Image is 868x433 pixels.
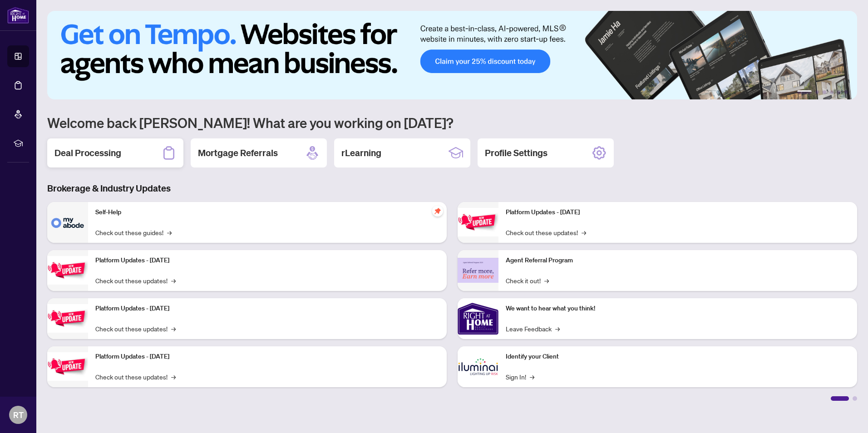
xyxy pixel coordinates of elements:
[832,401,859,428] button: Open asap
[95,304,439,314] p: Platform Updates - [DATE]
[823,90,826,94] button: 3
[432,206,443,216] span: pushpin
[815,90,819,94] button: 2
[837,90,841,94] button: 5
[506,227,586,237] a: Check out these updates!→
[198,147,278,159] h2: Mortgage Referrals
[54,147,121,159] h2: Deal Processing
[458,258,498,283] img: Agent Referral Program
[485,147,547,159] h2: Profile Settings
[506,207,850,217] p: Platform Updates - [DATE]
[171,372,176,382] span: →
[844,90,848,94] button: 6
[506,324,560,334] a: Leave Feedback→
[47,11,857,99] img: Slide 0
[95,207,439,217] p: Self-Help
[13,408,24,421] span: RT
[47,352,88,381] img: Platform Updates - July 8, 2025
[830,90,833,94] button: 4
[95,256,439,266] p: Platform Updates - [DATE]
[506,276,549,285] a: Check it out!→
[95,276,176,285] a: Check out these updates!→
[797,90,812,94] button: 1
[555,324,560,334] span: →
[167,227,172,237] span: →
[458,346,498,387] img: Identify your Client
[458,208,498,236] img: Platform Updates - June 23, 2025
[47,182,857,195] h3: Brokerage & Industry Updates
[171,324,176,334] span: →
[7,7,29,24] img: logo
[506,372,534,382] a: Sign In!→
[506,304,850,314] p: We want to hear what you think!
[95,372,176,382] a: Check out these updates!→
[95,227,172,237] a: Check out these guides!→
[95,352,439,362] p: Platform Updates - [DATE]
[47,202,88,243] img: Self-Help
[506,352,850,362] p: Identify your Client
[171,276,176,285] span: →
[530,372,534,382] span: →
[47,114,857,131] h1: Welcome back [PERSON_NAME]! What are you working on [DATE]?
[95,324,176,334] a: Check out these updates!→
[341,147,381,159] h2: rLearning
[506,256,850,266] p: Agent Referral Program
[458,298,498,339] img: We want to hear what you think!
[47,304,88,333] img: Platform Updates - July 21, 2025
[47,256,88,285] img: Platform Updates - September 16, 2025
[582,227,586,237] span: →
[544,276,549,285] span: →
